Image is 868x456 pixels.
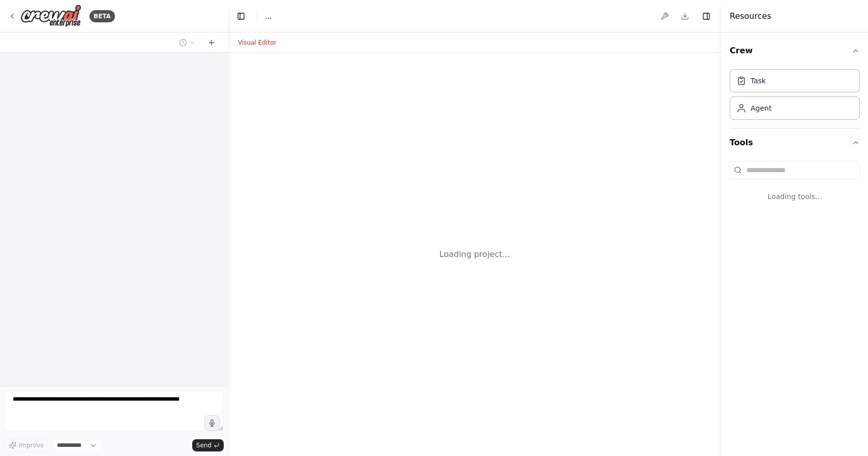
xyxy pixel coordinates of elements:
button: Send [192,439,224,451]
button: Improve [4,439,48,452]
button: Visual Editor [232,37,282,49]
span: ... [265,11,272,21]
span: Send [196,441,212,449]
button: Crew [730,37,860,65]
nav: breadcrumb [265,11,272,21]
button: Tools [730,128,860,157]
div: Crew [730,65,860,128]
div: Loading tools... [730,183,860,210]
div: BETA [89,10,115,22]
button: Click to speak your automation idea [204,415,220,431]
div: Agent [751,103,771,113]
h4: Resources [730,10,771,22]
div: Task [751,76,766,86]
div: Tools [730,157,860,218]
button: Switch to previous chat [175,37,199,49]
div: Loading project... [439,248,510,260]
button: Hide right sidebar [699,9,713,23]
button: Start a new chat [203,37,220,49]
button: Hide left sidebar [234,9,248,23]
img: Logo [20,5,81,27]
span: Improve [19,441,44,449]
